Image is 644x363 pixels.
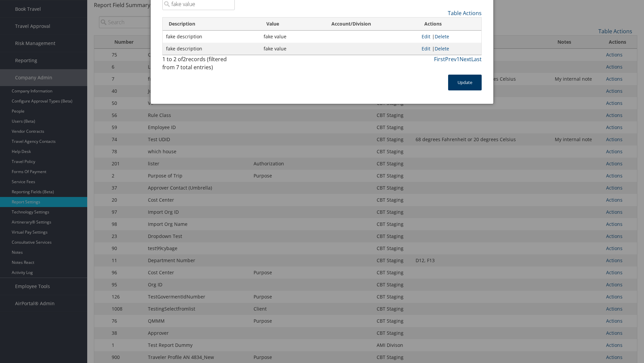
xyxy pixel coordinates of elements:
[457,55,460,63] a: 1
[260,17,325,31] th: Value: activate to sort column ascending
[448,75,482,90] button: Update
[325,17,418,31] th: Account/Division: activate to sort column ascending
[448,9,482,17] a: Table Actions
[422,33,430,40] a: Edit
[163,31,260,43] td: fake description
[163,17,260,31] th: Description: activate to sort column descending
[434,55,445,63] a: First
[418,31,481,43] td: |
[162,55,235,75] div: 1 to 2 of records (filtered from 7 total entries)
[163,43,260,55] td: fake description
[260,43,325,55] td: fake value
[183,55,186,63] span: 2
[418,43,481,55] td: |
[435,45,449,52] a: Delete
[260,31,325,43] td: fake value
[418,17,481,31] th: Actions
[435,33,449,40] a: Delete
[471,55,482,63] a: Last
[445,55,457,63] a: Prev
[422,45,430,52] a: Edit
[460,55,471,63] a: Next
